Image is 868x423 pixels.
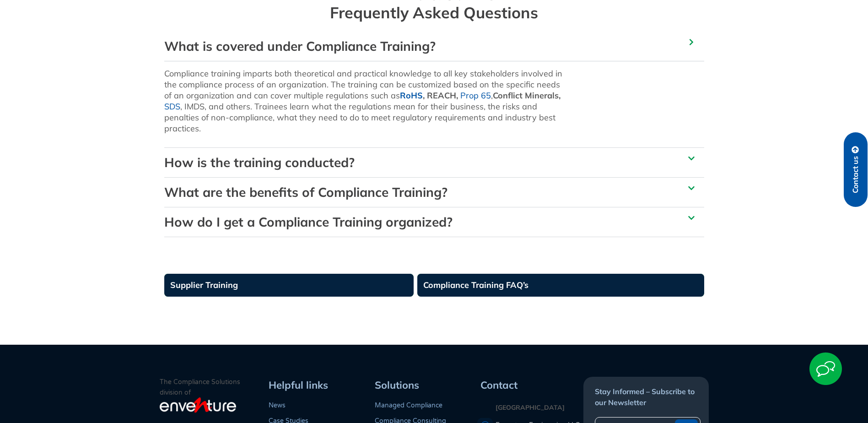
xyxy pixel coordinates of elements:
[164,184,447,200] a: What are the benefits of Compliance Training?
[400,90,458,101] strong: , REACH,
[164,148,704,177] div: How is the training conducted?
[164,68,564,134] p: Compliance training imparts both theoretical and practical knowledge to all key stakeholders invo...
[480,379,518,391] span: Contact
[375,379,419,391] span: Solutions
[164,101,180,112] a: SDS
[460,90,491,101] a: Prop 65
[164,274,414,297] a: Supplier Training
[164,214,453,230] a: How do I get a Compliance Training organized?
[164,178,704,207] div: What are the benefits of Compliance Training?
[595,387,695,407] span: Stay Informed – Subscribe to our Newsletter
[164,207,704,237] div: How do I get a Compliance Training organized?
[493,90,561,101] strong: Conflict Minerals,
[160,396,236,414] img: enventure-light-logo_s
[164,61,704,147] div: What is covered under Compliance Training?
[269,379,328,391] span: Helpful links
[852,156,860,193] span: Contact us
[164,154,355,170] a: How is the training conducted?
[330,3,538,22] b: Frequently Asked Questions
[164,38,436,54] a: What is covered under Compliance Training?
[417,274,704,297] a: Compliance Training FAQ’s
[809,352,842,385] img: Start Chat
[400,90,423,101] a: RoHS
[375,401,442,409] a: Managed Compliance
[160,377,266,398] p: The Compliance Solutions division of
[269,401,286,409] a: News
[164,32,704,61] div: What is covered under Compliance Training?
[496,403,565,412] strong: [GEOGRAPHIC_DATA]
[844,132,868,207] a: Contact us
